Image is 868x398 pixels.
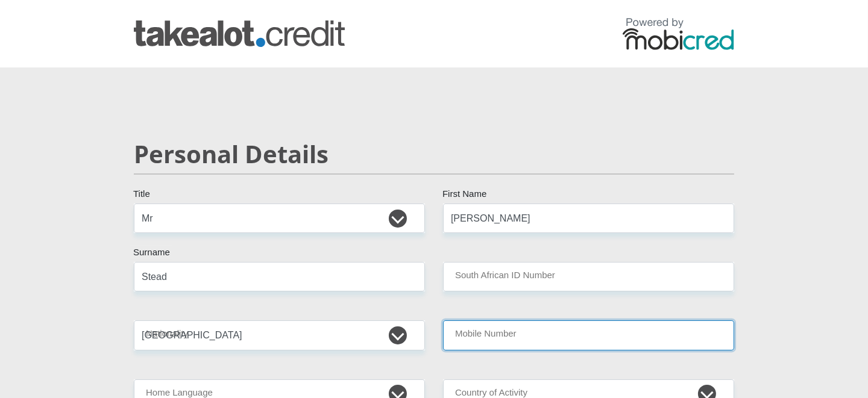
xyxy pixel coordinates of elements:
[623,17,734,50] img: powered by mobicred logo
[134,140,734,169] h2: Personal Details
[443,204,734,233] input: First Name
[134,20,345,47] img: takealot_credit logo
[443,320,734,350] input: Contact Number
[134,262,425,291] input: Surname
[443,262,734,291] input: ID Number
